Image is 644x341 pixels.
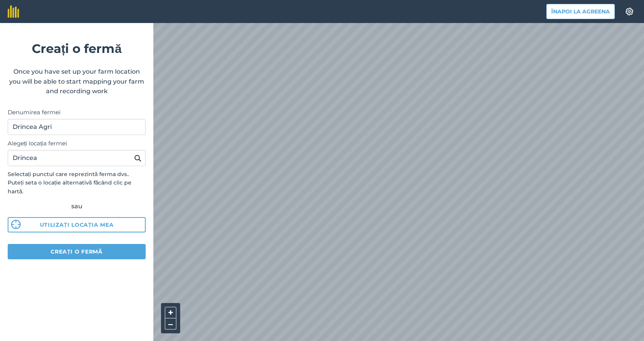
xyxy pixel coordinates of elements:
img: svg%3e [11,220,21,229]
button: + [165,307,176,318]
p: Once you have set up your farm location you will be able to start mapping your farm and recording... [8,67,146,96]
h1: Creați o fermă [8,39,146,58]
img: fieldmargin Logo [8,5,19,18]
label: Alegeți locația fermei [8,139,146,148]
button: Creați o fermă [8,244,146,259]
button: Înapoi la Agreena [546,4,615,19]
button: Utilizați locația mea [8,217,146,232]
input: Introduceți adresa fermei dvs. [8,150,146,166]
div: sau [8,201,146,211]
input: Denumirea fermei [8,119,146,135]
img: A cog icon [625,8,634,15]
label: Denumirea fermei [8,108,146,117]
img: svg+xml;base64,PHN2ZyB4bWxucz0iaHR0cDovL3d3dy53My5vcmcvMjAwMC9zdmciIHdpZHRoPSIxOSIgaGVpZ2h0PSIyNC... [134,153,141,163]
button: – [165,318,176,329]
p: Selectați punctul care reprezintă ferma dvs.. Puteți seta o locație alternativă făcând clic pe ha... [8,170,146,196]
